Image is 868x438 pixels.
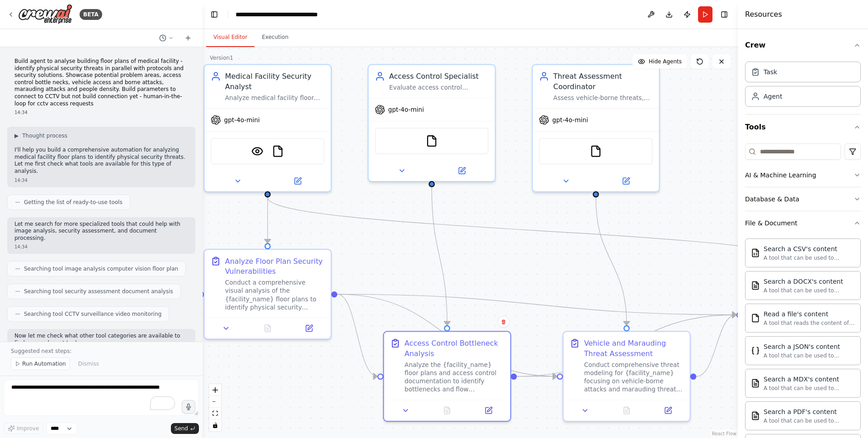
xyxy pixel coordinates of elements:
[14,221,188,242] p: Let me search for more specialized tools that could help with image analysis, security assessment...
[584,361,684,394] div: Conduct comprehensive threat modeling for {facility_name} focusing on vehicle-borne attacks and m...
[745,58,861,114] div: Crew
[18,4,72,24] img: Logo
[156,33,177,43] button: Switch to previous chat
[745,187,861,211] button: Database & Data
[471,405,506,417] button: Open in side panel
[209,396,221,408] button: zoom out
[584,338,684,358] div: Vehicle and Marauding Threat Assessment
[405,338,504,358] div: Access Control Bottleneck Analysis
[764,67,777,76] div: Task
[14,132,67,139] button: ▶Thought process
[14,147,188,175] p: I'll help you build a comprehensive automation for analyzing medical facility floor plans to iden...
[74,357,104,370] button: Dismiss
[208,8,221,21] button: Hide left sidebar
[251,145,264,157] img: VisionTool
[591,197,632,325] g: Edge from c7a730ec-764f-4cfe-beea-62033debc7ac to 9dc07721-0d0f-4b37-8aa1-a8d22b3b0bae
[210,54,233,62] div: Version 1
[433,165,491,177] button: Open in side panel
[427,187,453,325] g: Edge from 4ad09094-c9b1-4f3e-aad6-93a3fdd77daa to 44a0610a-95bf-4953-96fd-06e5901c9cf7
[764,417,855,424] div: A tool that can be used to semantic search a query from a PDF's content.
[764,244,855,253] div: Search a CSV's content
[269,175,326,187] button: Open in side panel
[263,197,273,243] g: Edge from 0c527388-fac3-4f2f-a64f-8178f449f330 to e2039d88-bfae-4e5b-98cf-c1916a254c78
[4,380,199,416] textarea: To enrich screen reader interactions, please activate Accessibility in Grammarly extension settings
[718,8,731,21] button: Hide right sidebar
[255,28,296,47] button: Execution
[383,331,511,422] div: Access Control Bottleneck AnalysisAnalyze the {facility_name} floor plans and access control docu...
[764,287,855,294] div: A tool that can be used to semantic search a query from a DOCX's content.
[552,116,588,124] span: gpt-4o-mini
[532,64,660,192] div: Threat Assessment CoordinatorAssess vehicle-borne threats, marauding attack scenarios, and coordi...
[246,322,289,334] button: No output available
[651,405,686,417] button: Open in side panel
[14,333,188,347] p: Now let me check what other tool categories are available to find more relevant tools.
[405,361,504,394] div: Analyze the {facility_name} floor plans and access control documentation to identify bottlenecks ...
[425,135,438,147] img: FileReadTool
[225,279,325,312] div: Conduct a comprehensive visual analysis of the {facility_name} floor plans to identify physical s...
[203,64,332,192] div: Medical Facility Security AnalystAnalyze medical facility floor plans and documents to identify c...
[597,175,655,187] button: Open in side panel
[517,371,557,381] g: Edge from 44a0610a-95bf-4953-96fd-06e5901c9cf7 to 9dc07721-0d0f-4b37-8aa1-a8d22b3b0bae
[263,197,811,263] g: Edge from 0c527388-fac3-4f2f-a64f-8178f449f330 to 0996229d-185c-4f13-934d-ae8897828e78
[17,425,39,432] span: Improve
[745,163,861,187] button: AI & Machine Learning
[209,419,221,431] button: toggle interactivity
[182,400,195,414] button: Click to speak your automation idea
[751,379,760,388] img: MDXSearchTool
[764,375,855,384] div: Search a MDX's content
[24,265,178,272] span: Searching tool image analysis computer vision floor plan
[14,177,188,184] div: 14:34
[11,348,192,355] p: Suggested next steps:
[764,385,855,392] div: A tool that can be used to semantic search a query from a MDX's content.
[553,71,653,91] div: Threat Assessment Coordinator
[764,352,855,359] div: A tool that can be used to semantic search a query from a JSON's content.
[225,94,325,102] div: Analyze medical facility floor plans and documents to identify comprehensive physical security th...
[751,281,760,290] img: DOCXSearchTool
[206,28,255,47] button: Visual Editor
[209,408,221,419] button: fit view
[14,58,188,107] p: Build agent to analyse building floor plans of medical facility - identify physical security thre...
[209,384,221,431] div: React Flow controls
[272,145,284,157] img: FileReadTool
[24,288,173,295] span: Searching tool security assessment document analysis
[745,195,799,204] div: Database & Data
[175,425,188,432] span: Send
[14,132,19,139] span: ▶
[225,71,325,91] div: Medical Facility Security Analyst
[745,211,861,235] button: File & Document
[368,64,496,182] div: Access Control SpecialistEvaluate access control systems, identify bottlenecks, and design effici...
[24,310,161,318] span: Searching tool CCTV surveillance video monitoring
[751,411,760,420] img: PDFSearchTool
[225,256,325,276] div: Analyze Floor Plan Security Vulnerabilities
[712,431,736,436] a: React Flow attribution
[745,171,816,180] div: AI & Machine Learning
[562,331,691,422] div: Vehicle and Marauding Threat AssessmentConduct comprehensive threat modeling for {facility_name} ...
[649,58,682,65] span: Hide Agents
[24,199,123,206] span: Getting the list of ready-to-use tools
[632,54,687,69] button: Hide Agents
[171,423,199,434] button: Send
[745,9,782,20] h4: Resources
[764,342,855,351] div: Search a JSON's content
[337,289,377,381] g: Edge from e2039d88-bfae-4e5b-98cf-c1916a254c78 to 44a0610a-95bf-4953-96fd-06e5901c9cf7
[292,322,327,334] button: Open in side panel
[224,116,260,124] span: gpt-4o-mini
[209,384,221,396] button: zoom in
[745,33,861,58] button: Crew
[4,423,43,434] button: Improve
[751,248,760,257] img: CSVSearchTool
[14,243,188,250] div: 14:34
[590,145,602,157] img: FileReadTool
[389,71,489,81] div: Access Control Specialist
[764,319,855,327] div: A tool that reads the content of a file. To use this tool, provide a 'file_path' parameter with t...
[764,92,782,101] div: Agent
[764,277,855,286] div: Search a DOCX's content
[337,289,736,320] g: Edge from e2039d88-bfae-4e5b-98cf-c1916a254c78 to 0996229d-185c-4f13-934d-ae8897828e78
[605,405,648,417] button: No output available
[80,9,102,20] div: BETA
[745,219,797,228] div: File & Document
[745,114,861,140] button: Tools
[751,346,760,355] img: JSONSearchTool
[389,84,489,92] div: Evaluate access control systems, identify bottlenecks, and design efficient patient/staff flow pa...
[764,407,855,416] div: Search a PDF's content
